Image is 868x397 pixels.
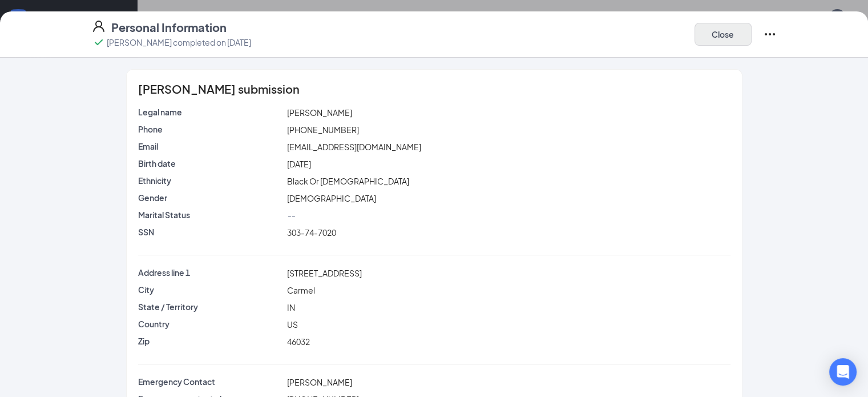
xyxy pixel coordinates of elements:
[287,377,352,387] span: [PERSON_NAME]
[138,267,283,278] p: Address line 1
[287,193,376,203] span: [DEMOGRAPHIC_DATA]
[287,125,359,135] span: [PHONE_NUMBER]
[92,35,106,49] svg: Checkmark
[138,209,283,220] p: Marital Status
[287,268,362,278] span: [STREET_ADDRESS]
[107,37,251,48] p: [PERSON_NAME] completed on [DATE]
[287,227,336,238] span: 303-74-7020
[138,83,300,95] span: [PERSON_NAME] submission
[92,19,106,33] svg: User
[138,301,283,312] p: State / Territory
[763,27,777,41] svg: Ellipses
[829,358,857,386] div: Open Intercom Messenger
[138,376,283,387] p: Emergency Contact
[287,336,310,347] span: 46032
[287,210,295,220] span: --
[138,192,283,203] p: Gender
[287,176,409,186] span: Black Or [DEMOGRAPHIC_DATA]
[287,319,298,330] span: US
[138,175,283,186] p: Ethnicity
[695,23,752,46] button: Close
[287,107,352,118] span: [PERSON_NAME]
[138,158,283,169] p: Birth date
[287,285,315,295] span: Carmel
[287,142,421,152] span: [EMAIL_ADDRESS][DOMAIN_NAME]
[287,302,295,312] span: IN
[138,226,283,238] p: SSN
[138,318,283,330] p: Country
[138,335,283,347] p: Zip
[138,141,283,152] p: Email
[138,106,283,118] p: Legal name
[287,159,311,169] span: [DATE]
[138,123,283,135] p: Phone
[138,284,283,295] p: City
[111,19,227,35] h4: Personal Information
